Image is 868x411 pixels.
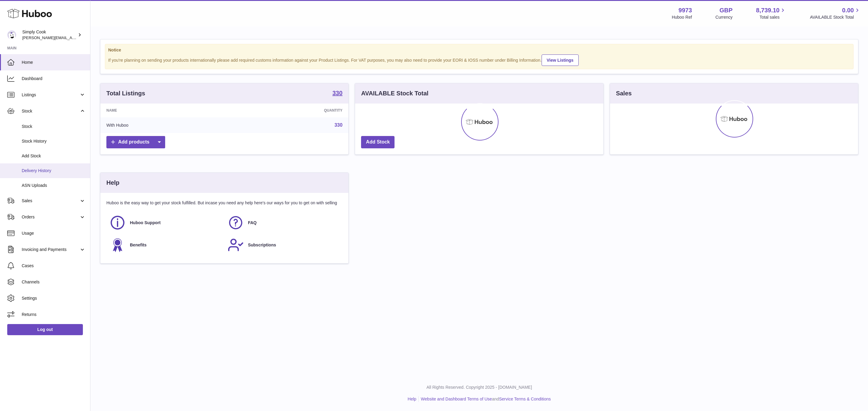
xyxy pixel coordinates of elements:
[22,124,86,129] span: Stock
[756,6,787,20] a: 8,739.10 Total sales
[22,198,79,204] span: Sales
[22,214,79,220] span: Orders
[22,183,86,188] span: ASN Uploads
[106,179,119,187] h3: Help
[759,14,786,20] span: Total sales
[108,47,850,53] strong: Notice
[22,29,77,41] div: Simply Cook
[361,136,395,148] a: Add Stock
[22,76,86,82] span: Dashboard
[130,242,146,248] span: Benefits
[499,397,551,401] a: Service Terms & Conditions
[231,104,348,117] th: Quantity
[842,6,854,14] span: 0.00
[335,122,343,128] a: 330
[678,6,692,14] strong: 9973
[756,6,780,14] span: 8,739.10
[106,89,145,97] h3: Total Listings
[109,237,222,253] a: Benefits
[719,6,732,14] strong: GBP
[22,168,86,174] span: Delivery History
[108,54,850,66] div: If you're planning on sending your products internationally please add required customs informati...
[22,230,86,236] span: Usage
[332,90,342,97] a: 330
[810,14,861,20] span: AVAILABLE Stock Total
[22,247,79,252] span: Invoicing and Payments
[22,279,86,285] span: Channels
[22,108,79,114] span: Stock
[106,200,342,206] p: Huboo is the easy way to get your stock fulfilled. But incase you need any help here's our ways f...
[361,89,428,97] h3: AVAILABLE Stock Total
[106,136,165,148] a: Add products
[22,35,121,40] span: [PERSON_NAME][EMAIL_ADDRESS][DOMAIN_NAME]
[22,312,86,317] span: Returns
[248,220,257,226] span: FAQ
[672,14,692,20] div: Huboo Ref
[7,324,83,335] a: Log out
[22,295,86,301] span: Settings
[228,215,340,231] a: FAQ
[22,60,86,65] span: Home
[810,6,861,20] a: 0.00 AVAILABLE Stock Total
[542,54,579,66] a: View Listings
[248,242,276,248] span: Subscriptions
[109,215,222,231] a: Huboo Support
[715,14,733,20] div: Currency
[130,220,161,226] span: Huboo Support
[616,89,632,97] h3: Sales
[100,104,231,117] th: Name
[22,92,79,98] span: Listings
[421,397,492,401] a: Website and Dashboard Terms of Use
[419,396,551,402] li: and
[22,263,86,269] span: Cases
[408,397,417,401] a: Help
[228,237,340,253] a: Subscriptions
[95,385,863,390] p: All Rights Reserved. Copyright 2025 - [DOMAIN_NAME]
[100,117,231,133] td: With Huboo
[7,30,16,39] img: emma@simplycook.com
[22,138,86,144] span: Stock History
[332,90,342,96] strong: 330
[22,153,86,159] span: Add Stock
